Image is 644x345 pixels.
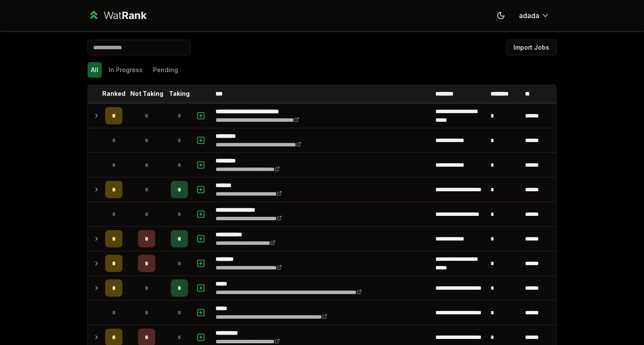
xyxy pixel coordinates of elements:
a: WatRank [88,9,147,22]
span: adada [519,10,539,21]
p: Ranked [102,89,125,98]
button: Import Jobs [506,40,556,55]
button: In Progress [105,62,146,78]
p: Not Taking [130,89,163,98]
div: Wat [103,9,147,22]
p: Taking [169,89,190,98]
button: adada [512,8,556,23]
button: Pending [150,62,181,78]
button: All [88,62,102,78]
span: Rank [122,9,147,22]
